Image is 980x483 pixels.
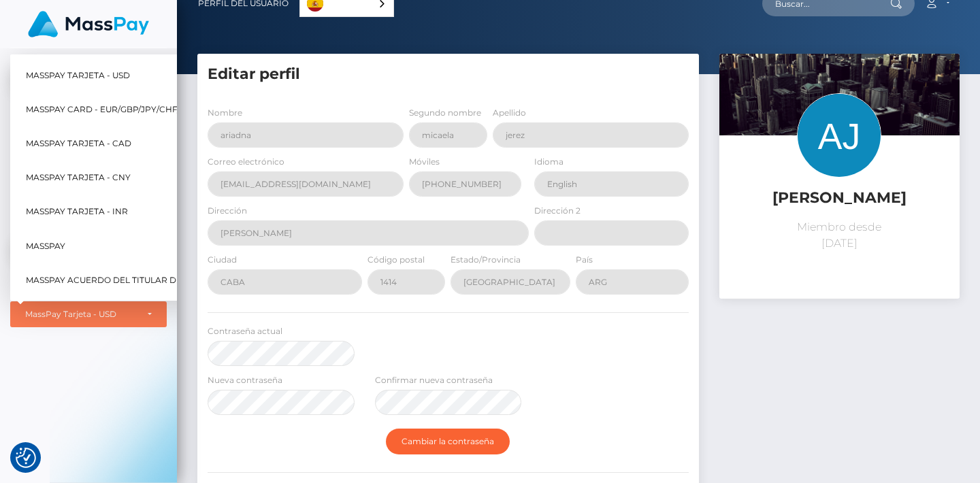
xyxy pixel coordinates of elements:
[26,101,199,118] span: MassPay Card - EUR/GBP/JPY/CHF/AUD
[16,448,36,468] button: Consent Preferences
[208,374,282,386] label: Nueva contraseña
[409,107,481,119] label: Segundo nombre
[26,135,131,152] span: MassPay Tarjeta - CAD
[534,156,563,168] label: Idioma
[375,374,493,386] label: Confirmar nueva contraseña
[28,11,149,37] img: MassPay
[730,188,949,209] h5: [PERSON_NAME]
[16,448,36,468] img: Revisit consent button
[534,205,581,217] label: Dirección 2
[208,107,242,119] label: Nombre
[26,203,128,220] span: MassPay Tarjeta - INR
[719,54,960,214] img: ...
[26,169,131,186] span: MassPay Tarjeta - CNY
[493,107,526,119] label: Apellido
[367,254,425,266] label: Código postal
[208,64,689,85] h5: Editar perfil
[26,66,130,84] span: MassPay Tarjeta - USD
[409,156,440,168] label: Móviles
[451,254,521,266] label: Estado/Provincia
[208,205,247,217] label: Dirección
[26,237,65,254] span: MassPay
[25,309,137,320] div: MassPay Tarjeta - USD
[730,219,949,252] p: Miembro desde [DATE]
[576,254,593,266] label: País
[26,271,293,289] span: MassPay Acuerdo del titular de la tarjeta de prepago
[386,429,510,454] button: Cambiar la contraseña
[208,254,237,266] label: Ciudad
[208,156,284,168] label: Correo electrónico
[10,301,167,327] button: MassPay Tarjeta - USD
[208,325,282,337] label: Contraseña actual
